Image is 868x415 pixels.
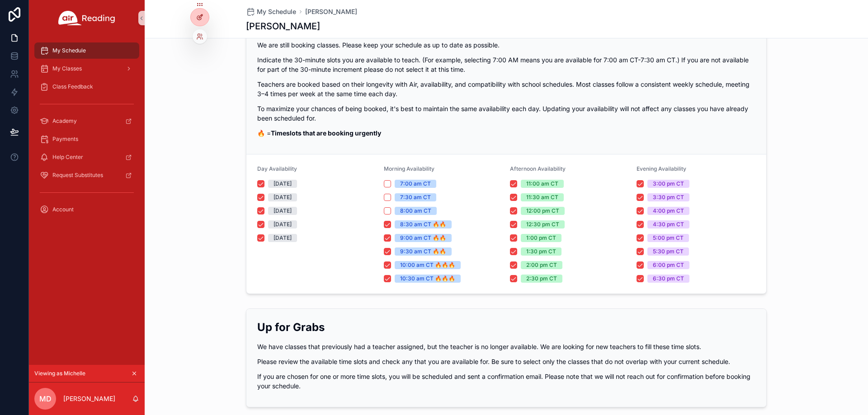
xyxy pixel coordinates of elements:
[274,180,292,188] div: [DATE]
[63,394,115,403] p: [PERSON_NAME]
[34,149,139,165] a: Help Center
[34,61,139,77] a: My Classes
[400,234,446,242] div: 9:00 am CT 🔥🔥
[52,117,77,125] span: Academy
[400,180,431,188] div: 7:00 am CT
[257,7,296,16] span: My Schedule
[52,172,103,179] span: Request Substitutes
[400,247,446,256] div: 9:30 am CT 🔥🔥
[653,180,684,188] div: 3:00 pm CT
[274,220,292,228] div: [DATE]
[274,193,292,201] div: [DATE]
[653,247,684,256] div: 5:30 pm CT
[526,220,559,228] div: 12:30 pm CT
[526,261,557,269] div: 2:00 pm CT
[257,40,755,50] p: We are still booking classes. Please keep your schedule as up to date as possible.
[526,193,558,201] div: 11:30 am CT
[526,247,556,256] div: 1:30 pm CT
[58,11,115,25] img: App logo
[400,220,446,228] div: 8:30 am CT 🔥🔥
[400,275,455,283] div: 10:30 am CT 🔥🔥🔥
[52,47,86,54] span: My Schedule
[34,113,139,129] a: Academy
[400,207,431,215] div: 8:00 am CT
[257,55,755,74] p: Indicate the 30-minute slots you are available to teach. (For example, selecting 7:00 AM means yo...
[52,83,93,90] span: Class Feedback
[400,261,455,269] div: 10:00 am CT 🔥🔥🔥
[246,20,320,33] h1: [PERSON_NAME]
[274,234,292,242] div: [DATE]
[257,104,755,123] p: To maximize your chances of being booked, it's best to maintain the same availability each day. U...
[34,370,85,377] span: Viewing as Michelle
[274,207,292,215] div: [DATE]
[257,342,755,351] p: We have classes that previously had a teacher assigned, but the teacher is no longer available. W...
[52,65,82,72] span: My Classes
[246,7,296,16] a: My Schedule
[526,234,556,242] div: 1:00 pm CT
[257,128,755,138] p: 🔥 =
[34,79,139,95] a: Class Feedback
[52,154,83,161] span: Help Center
[257,320,755,335] h2: Up for Grabs
[526,180,558,188] div: 11:00 am CT
[271,129,381,137] strong: Timeslots that are booking urgently
[34,131,139,147] a: Payments
[400,193,431,201] div: 7:30 am CT
[526,275,557,283] div: 2:30 pm CT
[653,207,684,215] div: 4:00 pm CT
[510,165,566,172] span: Afternoon Availability
[52,206,74,213] span: Account
[257,79,755,98] p: Teachers are booked based on their longevity with Air, availability, and compatibility with schoo...
[34,42,139,59] a: My Schedule
[653,220,684,228] div: 4:30 pm CT
[653,193,684,201] div: 3:30 pm CT
[29,36,145,229] div: scrollable content
[34,201,139,218] a: Account
[257,165,297,172] span: Day Availability
[526,207,559,215] div: 12:00 pm CT
[384,165,434,172] span: Morning Availability
[653,275,684,283] div: 6:30 pm CT
[52,135,78,143] span: Payments
[39,393,52,404] span: MD
[257,357,755,366] p: Please review the available time slots and check any that you are available for. Be sure to selec...
[637,165,686,172] span: Evening Availability
[653,261,684,269] div: 6:00 pm CT
[34,167,139,183] a: Request Substitutes
[257,372,755,391] p: If you are chosen for one or more time slots, you will be scheduled and sent a confirmation email...
[305,7,357,16] a: [PERSON_NAME]
[653,234,684,242] div: 5:00 pm CT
